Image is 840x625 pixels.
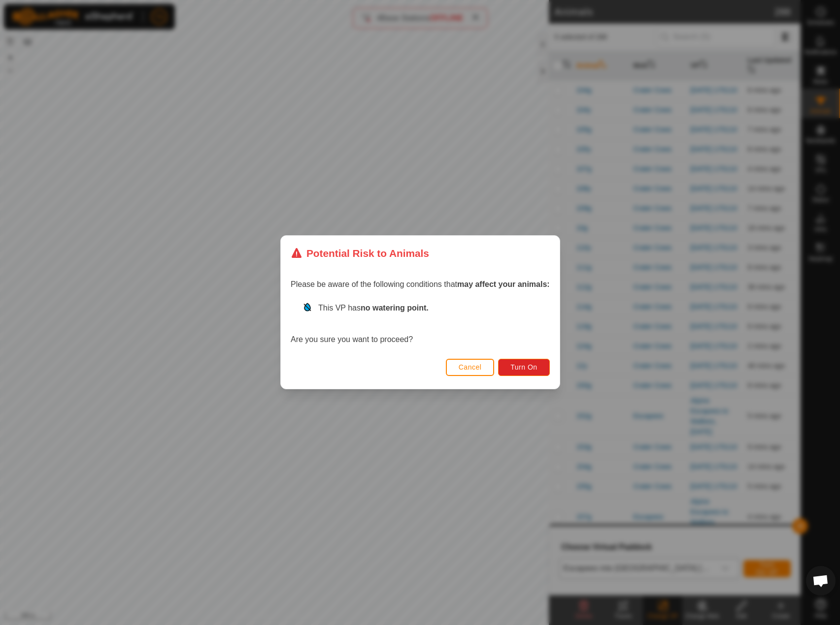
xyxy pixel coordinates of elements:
span: Please be aware of the following conditions that [291,281,550,289]
strong: may affect your animals: [457,281,550,289]
span: Turn On [510,364,537,372]
button: Cancel [445,359,494,376]
a: Open chat [806,566,836,595]
span: This VP has [318,304,429,312]
span: Cancel [458,364,481,372]
strong: no watering point. [361,304,429,312]
div: Potential Risk to Animals [291,246,429,261]
div: Are you sure you want to proceed? [291,303,550,346]
button: Turn On [498,359,549,376]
